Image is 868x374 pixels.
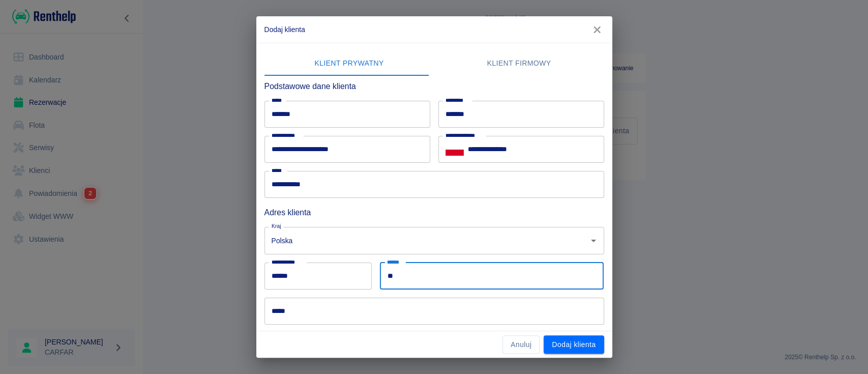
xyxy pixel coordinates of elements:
button: Klient firmowy [434,51,604,76]
button: Select country [445,142,464,157]
h6: Podstawowe dane klienta [264,80,604,93]
div: lab API tabs example [264,51,604,76]
button: Otwórz [586,234,601,248]
h6: Adres klienta [264,206,604,219]
button: Klient prywatny [264,51,434,76]
button: Anuluj [502,335,540,354]
button: Dodaj klienta [544,335,604,354]
h2: Dodaj klienta [256,16,612,43]
label: Kraj [272,222,281,230]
